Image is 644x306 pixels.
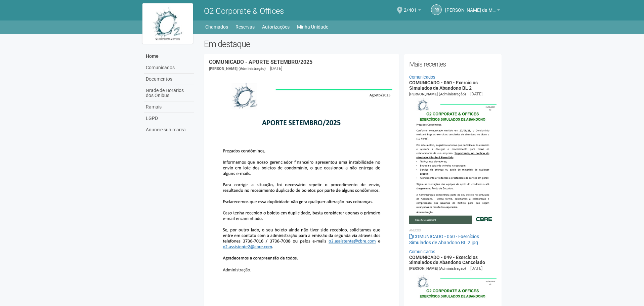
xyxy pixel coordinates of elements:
[470,265,482,271] div: [DATE]
[144,85,194,101] a: Grade de Horários dos Ônibus
[409,234,479,245] a: COMUNICADO - 050 - Exercícios Simulados de Abandono BL 2.jpg
[144,113,194,124] a: LGPD
[409,227,497,233] li: Anexos
[445,8,500,14] a: [PERSON_NAME] da Motta Junior
[205,22,228,32] a: Chamados
[409,249,435,254] a: Comunicados
[144,101,194,113] a: Ramais
[409,255,485,265] a: COMUNICADO - 049 - Exercícios Simulados de Abandono Cancelado
[445,1,496,13] span: Raul Barrozo da Motta Junior
[470,91,482,97] div: [DATE]
[270,65,282,72] div: [DATE]
[235,22,255,32] a: Reservas
[144,62,194,74] a: Comunicados
[297,22,328,32] a: Minha Unidade
[204,39,502,49] h2: Em destaque
[144,51,194,62] a: Home
[431,4,442,15] a: RB
[262,22,290,32] a: Autorizações
[409,266,466,271] span: [PERSON_NAME] (Administração)
[144,74,194,85] a: Documentos
[209,67,266,71] span: [PERSON_NAME] (Administração)
[142,3,193,44] img: logo.jpg
[409,92,466,96] span: [PERSON_NAME] (Administração)
[409,97,497,224] img: COMUNICADO%20-%20050%20-%20Exerc%C3%ADcios%20Simulados%20de%20Abandono%20BL%202.jpg
[409,59,497,69] h2: Mais recentes
[404,8,421,14] a: 2/401
[144,124,194,135] a: Anuncie sua marca
[204,6,284,16] span: O2 Corporate & Offices
[409,75,435,80] a: Comunicados
[404,1,417,13] span: 2/401
[409,80,478,90] a: COMUNICADO - 050 - Exercícios Simulados de Abandono BL 2
[209,59,312,65] a: COMUNICADO - APORTE SETEMBRO/2025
